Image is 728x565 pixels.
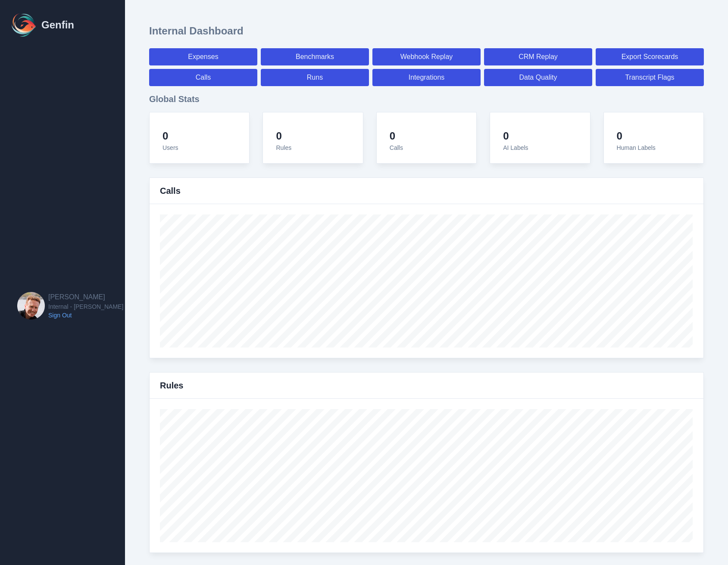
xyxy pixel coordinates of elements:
h2: [PERSON_NAME] [48,292,123,302]
h4: 0 [276,130,291,143]
a: Export Scorecards [596,48,704,65]
a: Webhook Replay [372,48,481,65]
h1: Genfin [41,18,74,32]
h3: Calls [160,185,181,197]
span: Human Labels [617,144,656,151]
span: AI Labels [503,144,528,151]
h4: 0 [390,130,403,143]
h1: Internal Dashboard [149,24,244,38]
h3: Rules [160,379,183,391]
a: CRM Replay [484,48,592,65]
a: Calls [149,69,257,86]
a: Expenses [149,48,257,65]
img: Logo [10,11,38,39]
h4: 0 [503,130,528,143]
a: Benchmarks [261,48,369,65]
a: Runs [261,69,369,86]
h3: Global Stats [149,93,704,105]
a: Transcript Flags [596,69,704,86]
span: Calls [390,144,403,151]
img: Brian Dunagan [17,292,45,320]
h4: 0 [617,130,656,143]
a: Data Quality [484,69,592,86]
span: Users [162,144,178,151]
span: Rules [276,144,291,151]
span: Internal - [PERSON_NAME] [48,302,123,311]
a: Sign Out [48,311,123,320]
a: Integrations [372,69,481,86]
h4: 0 [162,130,178,143]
